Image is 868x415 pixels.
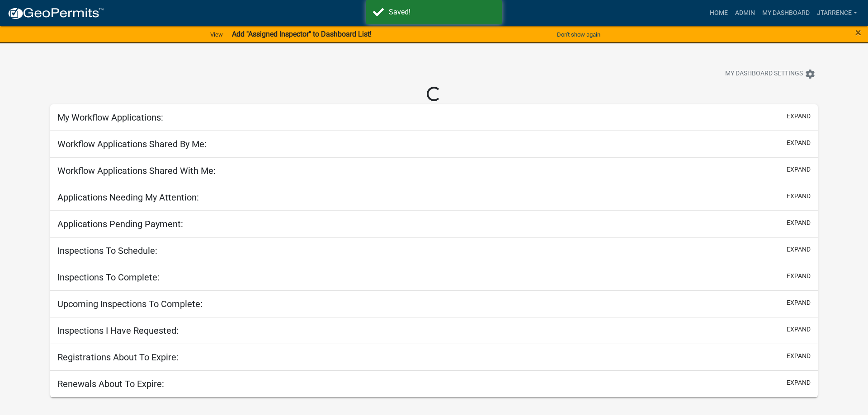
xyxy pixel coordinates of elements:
[57,298,203,309] h5: Upcoming Inspections To Complete:
[759,5,813,22] a: My Dashboard
[553,27,604,42] button: Don't show again
[731,5,759,22] a: Admin
[389,7,495,18] div: Saved!
[57,192,199,203] h5: Applications Needing My Attention:
[57,219,183,229] h5: Applications Pending Payment:
[787,138,811,148] button: expand
[207,27,226,42] a: View
[787,191,811,201] button: expand
[813,5,861,22] a: jtarrence
[787,351,811,361] button: expand
[57,272,160,283] h5: Inspections To Complete:
[787,298,811,308] button: expand
[718,65,823,83] button: My Dashboard Settingssettings
[787,165,811,174] button: expand
[57,165,216,176] h5: Workflow Applications Shared With Me:
[855,26,861,39] span: ×
[805,69,816,79] i: settings
[57,352,179,363] h5: Registrations About To Expire:
[787,112,811,121] button: expand
[787,325,811,334] button: expand
[787,218,811,228] button: expand
[57,139,207,149] h5: Workflow Applications Shared By Me:
[57,325,179,336] h5: Inspections I Have Requested:
[787,271,811,281] button: expand
[57,112,163,123] h5: My Workflow Applications:
[57,378,164,389] h5: Renewals About To Expire:
[787,378,811,387] button: expand
[57,245,157,256] h5: Inspections To Schedule:
[706,5,731,22] a: Home
[725,69,803,79] span: My Dashboard Settings
[232,30,372,38] strong: Add "Assigned Inspector" to Dashboard List!
[787,245,811,254] button: expand
[855,27,861,38] button: Close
